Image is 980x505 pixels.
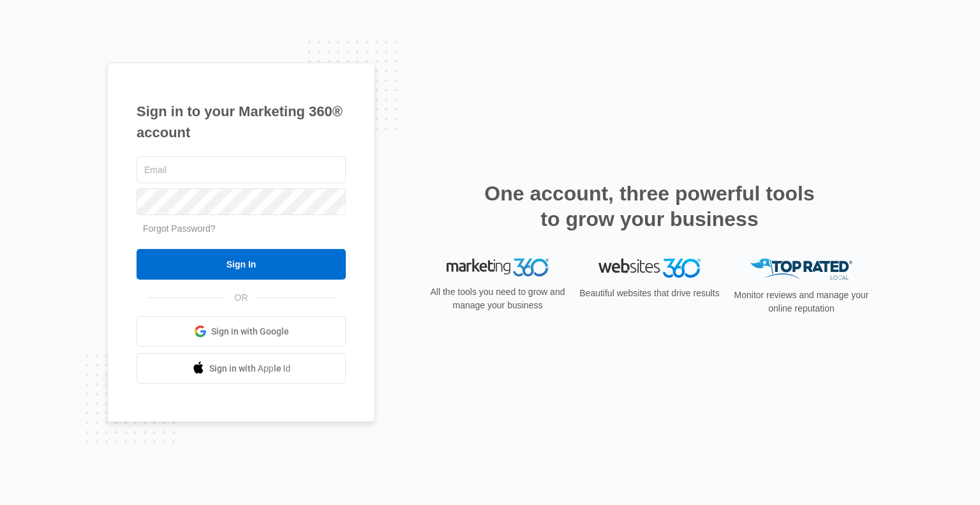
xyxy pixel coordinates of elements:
[211,325,289,338] span: Sign in with Google
[209,362,291,375] span: Sign in with Apple Id
[578,287,721,300] p: Beautiful websites that drive results
[137,316,346,347] a: Sign in with Google
[137,101,346,143] h1: Sign in to your Marketing 360® account
[750,259,852,280] img: Top Rated Local
[226,291,257,305] span: OR
[137,249,346,280] input: Sign In
[447,259,549,276] img: Marketing 360
[480,181,819,232] h2: One account, three powerful tools to grow your business
[137,353,346,384] a: Sign in with Apple Id
[426,285,569,312] p: All the tools you need to grow and manage your business
[137,156,346,183] input: Email
[143,223,216,234] a: Forgot Password?
[730,289,873,315] p: Monitor reviews and manage your online reputation
[598,259,701,277] img: Websites 360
